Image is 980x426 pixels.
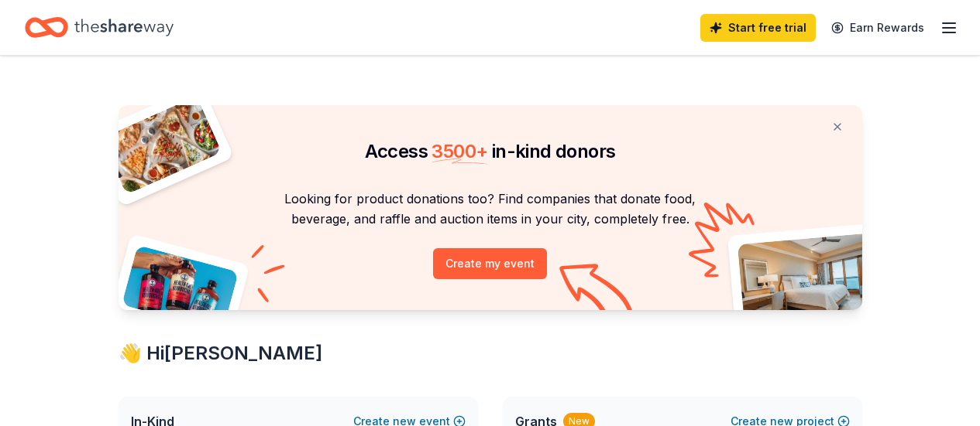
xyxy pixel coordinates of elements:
img: Pizza [101,96,222,195]
div: 👋 Hi [PERSON_NAME] [119,341,862,366]
a: Earn Rewards [822,14,934,42]
span: Access in-kind donors [365,140,616,162]
p: Looking for product donations too? Find companies that donate food, beverage, and raffle and auct... [137,189,844,230]
a: Home [25,9,174,46]
button: Create my event [433,248,547,279]
a: Start free trial [700,14,816,42]
span: 3500 + [432,140,487,162]
img: Curvy arrow [559,264,637,322]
